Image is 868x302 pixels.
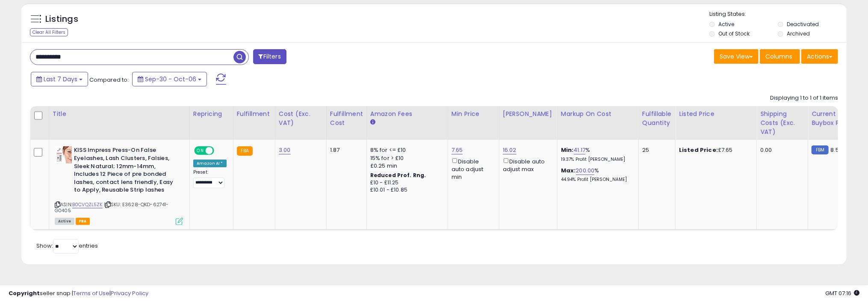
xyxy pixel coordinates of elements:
th: The percentage added to the cost of goods (COGS) that forms the calculator for Min & Max prices. [557,106,638,140]
span: Compared to: [89,76,129,84]
a: 3.00 [279,146,291,154]
button: Actions [801,49,838,64]
div: 15% for > £10 [370,154,441,162]
span: Show: entries [36,242,98,250]
div: Fulfillable Quantity [642,110,672,127]
small: FBM [812,145,828,154]
div: Markup on Cost [561,110,635,118]
div: £10 - £11.25 [370,179,441,187]
a: 200.00 [576,166,595,175]
div: £7.65 [679,146,750,154]
a: 7.65 [452,146,463,154]
a: Privacy Policy [111,289,148,297]
div: Cost (Exc. VAT) [279,110,323,127]
b: Reduced Prof. Rng. [370,172,426,179]
span: Sep-30 - Oct-06 [145,75,196,83]
p: 19.37% Profit [PERSON_NAME] [561,157,632,163]
div: Fulfillment [237,110,272,118]
div: Amazon Fees [370,110,444,118]
div: Preset: [193,169,227,189]
button: Save View [714,49,759,64]
div: Current Buybox Price [812,110,856,127]
button: Columns [760,49,800,64]
div: Displaying 1 to 1 of 1 items [770,94,838,102]
div: Amazon AI * [193,160,227,167]
button: Filters [253,49,286,64]
span: All listings currently available for purchase on Amazon [55,218,74,225]
label: Active [718,21,734,28]
label: Out of Stock [718,30,750,37]
div: seller snap | | [9,290,148,298]
label: Deactivated [787,21,819,28]
span: Columns [765,52,792,61]
div: 0.00 [760,146,801,154]
b: Min: [561,146,574,154]
div: £0.25 min [370,162,441,170]
div: 8% for <= £10 [370,146,441,154]
div: £10.01 - £10.85 [370,187,441,194]
strong: Copyright [9,289,40,297]
small: FBA [237,146,253,156]
small: Amazon Fees. [370,118,375,126]
span: FBA [76,218,90,225]
div: Fulfillment Cost [330,110,363,127]
span: Last 7 Days [44,75,77,83]
b: Listed Price: [679,146,718,154]
img: 51cqk0EYR2L._SL40_.jpg [55,146,72,163]
span: | SKU: E3628-QKD-62741-G0405 [55,201,169,214]
a: Terms of Use [73,289,109,297]
div: 1.87 [330,146,360,154]
span: OFF [213,147,227,154]
p: 44.94% Profit [PERSON_NAME] [561,177,632,183]
div: Listed Price [679,110,753,118]
button: Sep-30 - Oct-06 [132,72,207,86]
div: ASIN: [55,146,183,224]
a: 16.02 [503,146,517,154]
div: Title [53,110,186,118]
b: Max: [561,166,576,175]
div: Min Price [452,110,496,118]
div: Disable auto adjust max [503,157,551,173]
b: KISS Impress Press-On False Eyelashes, Lash Clusters, Falsies, Sleek Natural; 12mm-14mm, Includes... [74,146,178,196]
p: Listing States: [709,10,847,18]
span: ON [195,147,206,154]
div: Repricing [193,110,230,118]
div: 25 [642,146,669,154]
div: Disable auto adjust min [452,157,493,181]
div: Clear All Filters [30,28,68,36]
a: 41.17 [574,146,586,154]
a: B0CVQZL5ZK [72,201,103,208]
span: 2025-10-14 07:16 GMT [825,289,859,297]
div: Shipping Costs (Exc. VAT) [760,110,804,136]
div: [PERSON_NAME] [503,110,554,118]
span: 8.5 [831,146,839,154]
div: % [561,146,632,162]
div: % [561,167,632,183]
label: Archived [787,30,810,37]
button: Last 7 Days [31,72,88,86]
h5: Listings [45,13,78,25]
